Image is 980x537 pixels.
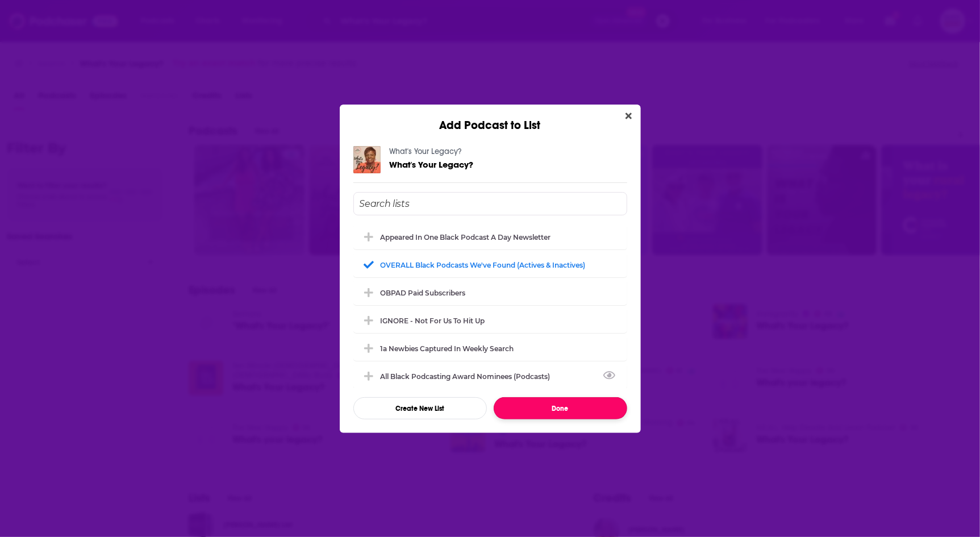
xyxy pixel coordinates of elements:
div: Appeared in One Black podcast a day newsletter [353,224,627,249]
div: OVERALL Black podcasts we've found (actives & inactives) [381,261,586,269]
div: 1a Newbies captured in weekly search [381,344,514,353]
input: Search lists [353,192,627,215]
span: What's Your Legacy? [390,159,474,170]
div: Add Podcast To List [353,192,627,419]
div: OVERALL Black podcasts we've found (actives & inactives) [353,252,627,277]
div: IGNORE - not for us to hit up [353,308,627,333]
div: 1a Newbies captured in weekly search [353,336,627,361]
div: OBPAD paid subscribers [353,280,627,305]
div: All Black Podcasting Award nominees (podcasts) [381,372,557,381]
a: What's Your Legacy? [390,147,462,156]
a: What's Your Legacy? [390,160,474,169]
div: OBPAD paid subscribers [381,289,466,297]
div: Add Podcast to List [340,105,641,132]
button: Create New List [353,397,487,419]
div: All Black Podcasting Award nominees (podcasts) [353,364,627,389]
div: IGNORE - not for us to hit up [381,317,485,325]
button: Close [621,109,636,123]
div: Appeared in One Black podcast a day newsletter [381,233,551,242]
button: Done [494,397,627,419]
img: What's Your Legacy? [353,146,381,173]
button: View Link [551,378,557,380]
